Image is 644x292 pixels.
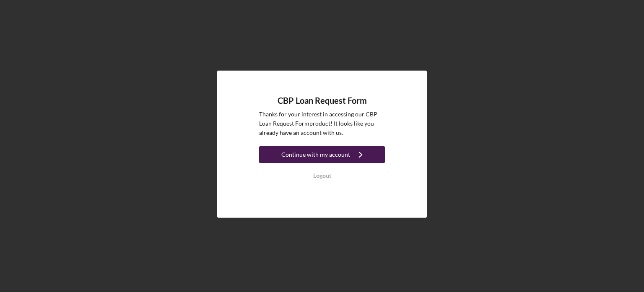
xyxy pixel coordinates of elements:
[313,167,331,184] div: Logout
[259,146,385,165] a: Continue with my account
[281,146,350,163] div: Continue with my account
[278,96,367,105] h4: CBP Loan Request Form
[259,110,385,138] p: Thanks for your interest in accessing our CBP Loan Request Form product! It looks like you alread...
[259,167,385,184] button: Logout
[259,146,385,163] button: Continue with my account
